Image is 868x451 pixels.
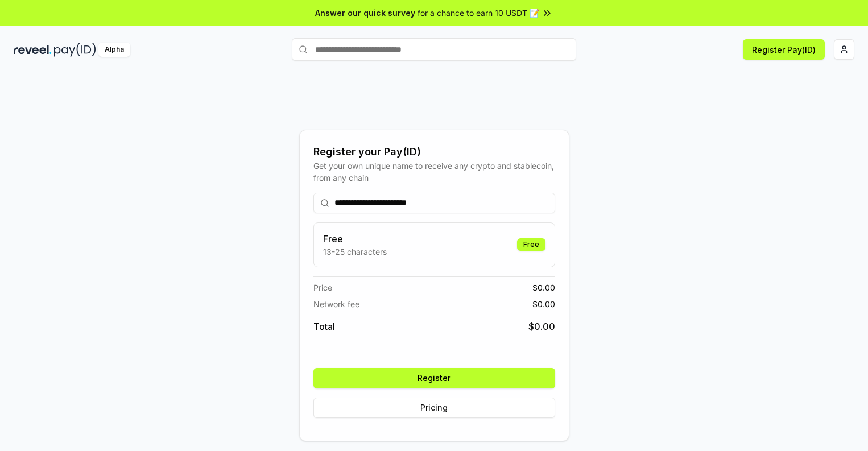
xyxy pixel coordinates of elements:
[313,398,555,418] button: Pricing
[528,320,555,333] span: $ 0.00
[743,39,825,60] button: Register Pay(ID)
[54,43,96,57] img: pay_id
[532,282,555,293] span: $ 0.00
[418,7,539,19] span: for a chance to earn 10 USDT 📝
[532,298,555,310] span: $ 0.00
[315,7,415,19] span: Answer our quick survey
[313,298,359,310] span: Network fee
[517,238,545,251] div: Free
[313,368,555,388] button: Register
[323,232,387,246] h3: Free
[323,246,387,258] p: 13-25 characters
[313,282,332,293] span: Price
[313,144,555,160] div: Register your Pay(ID)
[98,43,130,57] div: Alpha
[14,43,52,57] img: reveel_dark
[313,320,335,333] span: Total
[313,160,555,184] div: Get your own unique name to receive any crypto and stablecoin, from any chain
